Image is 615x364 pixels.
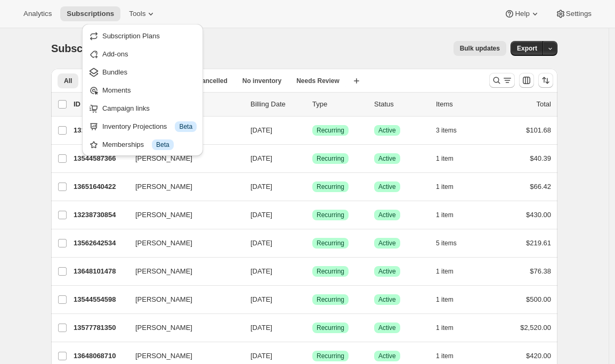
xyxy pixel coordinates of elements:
button: Export [511,41,544,56]
button: Inventory Projections [85,118,200,135]
p: Total [537,99,551,110]
span: Active [378,239,396,247]
span: $101.68 [526,126,551,134]
button: Customize table column order and visibility [519,73,534,88]
p: 13544587366 [74,153,127,164]
button: [PERSON_NAME] [129,263,236,280]
button: Create new view [348,73,365,88]
span: Active [378,183,396,191]
button: Bundles [85,63,200,80]
span: 1 item [436,295,454,304]
span: 1 item [436,324,454,332]
span: Moments [102,86,131,94]
span: [DATE] [250,183,272,191]
button: Subscriptions [60,6,120,21]
button: 1 item [436,264,465,279]
div: 13544554598[PERSON_NAME][DATE]SuccessRecurringSuccessActive1 item$500.00 [74,292,551,307]
span: Subscriptions [67,10,114,18]
button: Analytics [17,6,58,21]
span: $430.00 [526,211,551,219]
p: 13238730854 [74,210,127,220]
button: 3 items [436,123,468,138]
span: Recurring [317,295,344,304]
p: Status [374,99,427,110]
span: [DATE] [250,239,272,247]
span: Beta [179,122,192,131]
span: $76.38 [530,267,551,275]
button: 1 item [436,292,465,307]
span: [DATE] [250,267,272,275]
span: [DATE] [250,126,272,134]
span: Active [378,211,396,219]
span: 1 item [436,211,454,219]
div: IDCustomerBilling DateTypeStatusItemsTotal [74,99,551,110]
span: [PERSON_NAME] [135,181,192,192]
span: Recurring [317,239,344,247]
p: 13562642534 [74,238,127,249]
span: [DATE] [250,352,272,360]
span: Campaign links [102,104,150,112]
span: Analytics [23,10,52,18]
button: 1 item [436,349,465,363]
span: Needs Review [296,77,339,85]
p: ID [74,99,127,110]
span: [DATE] [250,295,272,303]
span: 3 items [436,126,457,135]
span: Add-ons [102,50,128,58]
span: $219.61 [526,239,551,247]
button: Memberships [85,136,200,153]
button: 1 item [436,151,465,166]
span: Active [378,267,396,276]
span: $500.00 [526,295,551,303]
p: Billing Date [250,99,304,110]
span: Active [378,154,396,163]
button: 5 items [436,236,468,251]
span: $66.42 [530,183,551,191]
button: Tools [123,6,163,21]
span: [DATE] [250,211,272,219]
button: Subscription Plans [85,27,200,44]
div: 13648101478[PERSON_NAME][DATE]SuccessRecurringSuccessActive1 item$76.38 [74,264,551,279]
div: 13238730854[PERSON_NAME][DATE]SuccessRecurringSuccessActive1 item$430.00 [74,208,551,222]
span: $420.00 [526,352,551,360]
span: Tools [129,10,145,18]
button: Search and filter results [489,73,515,88]
span: $40.39 [530,154,551,162]
span: Recurring [317,352,344,360]
button: [PERSON_NAME] [129,291,236,308]
span: 1 item [436,183,454,191]
span: Subscription Plans [102,32,160,40]
span: 1 item [436,352,454,360]
button: Bulk updates [454,41,506,56]
span: [PERSON_NAME] [135,351,192,361]
button: [PERSON_NAME] [129,319,236,336]
p: 13168803942 [74,125,127,136]
span: No inventory [242,77,281,85]
div: Items [436,99,489,110]
span: Recurring [317,211,344,219]
span: Beta [156,140,169,149]
p: 13648101478 [74,266,127,277]
span: 1 item [436,154,454,163]
span: Recurring [317,183,344,191]
div: 13651640422[PERSON_NAME][DATE]SuccessRecurringSuccessActive1 item$66.42 [74,179,551,194]
span: Subscriptions [51,43,121,54]
button: [PERSON_NAME] [129,178,236,195]
span: Recurring [317,267,344,276]
span: Bulk updates [460,44,500,53]
div: Type [312,99,366,110]
span: [PERSON_NAME] [135,238,192,249]
span: Recurring [317,126,344,135]
div: 13544587366[PERSON_NAME][DATE]SuccessRecurringSuccessActive1 item$40.39 [74,151,551,166]
span: Active [378,295,396,304]
span: [PERSON_NAME] [135,322,192,333]
button: Moments [85,81,200,98]
p: 13544554598 [74,294,127,305]
button: 1 item [436,208,465,222]
span: [DATE] [250,154,272,162]
span: $2,520.00 [520,324,551,332]
div: Inventory Projections [102,121,197,132]
p: 13577781350 [74,322,127,333]
span: Recurring [317,324,344,332]
button: 1 item [436,320,465,335]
